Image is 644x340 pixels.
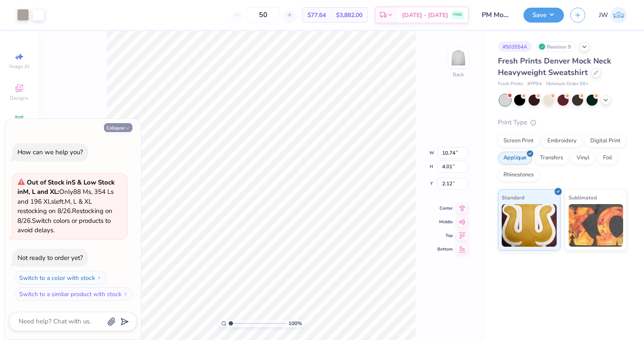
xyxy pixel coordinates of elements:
button: Switch to a similar product with stock [14,287,133,301]
input: – – [247,7,280,23]
div: Screen Print [498,135,539,147]
img: Switch to a color with stock [97,275,102,280]
span: $77.64 [308,11,326,20]
div: Digital Print [585,135,626,147]
span: Designs [10,95,29,101]
span: Middle [437,219,453,225]
span: 100 % [288,320,302,327]
button: Switch to a color with stock [14,271,106,285]
div: Embroidery [542,135,582,147]
span: Standard [502,193,524,202]
div: How can we help you? [17,148,83,156]
span: Image AI [9,63,29,70]
div: Vinyl [571,152,595,164]
span: Fresh Prints [498,81,523,88]
span: Minimum Order: 50 + [546,81,589,88]
span: [DATE] - [DATE] [402,11,448,20]
div: Foil [598,152,618,164]
span: JW [599,10,608,20]
span: $3,882.00 [336,11,362,20]
span: Fresh Prints Denver Mock Neck Heavyweight Sweatshirt [498,56,611,78]
div: Rhinestones [498,169,539,182]
div: Applique [498,152,532,164]
input: Untitled Design [475,6,517,23]
span: Bottom [437,246,453,252]
span: # FP94 [527,81,542,88]
div: # 503554A [498,41,532,52]
span: Sublimated [569,193,597,202]
span: Top [437,233,453,239]
a: JW [599,7,627,23]
div: Print Type [498,118,627,127]
img: Back [450,49,467,66]
img: Jane White [610,7,627,23]
button: Save [523,8,564,23]
div: Not ready to order yet? [17,254,83,262]
strong: Out of Stock in S [27,178,77,187]
img: Sublimated [569,204,624,247]
div: Transfers [535,152,569,164]
span: Center [437,205,453,211]
img: Standard [502,204,557,247]
img: Switch to a similar product with stock [123,291,128,297]
div: Revision 9 [536,41,575,52]
span: Only 88 Ms, 354 Ls and 196 XLs left. M, L & XL restocking on 8/26. Restocking on 8/26. Switch col... [17,178,115,235]
span: FREE [453,12,462,18]
button: Collapse [104,123,132,132]
div: Back [453,71,464,78]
